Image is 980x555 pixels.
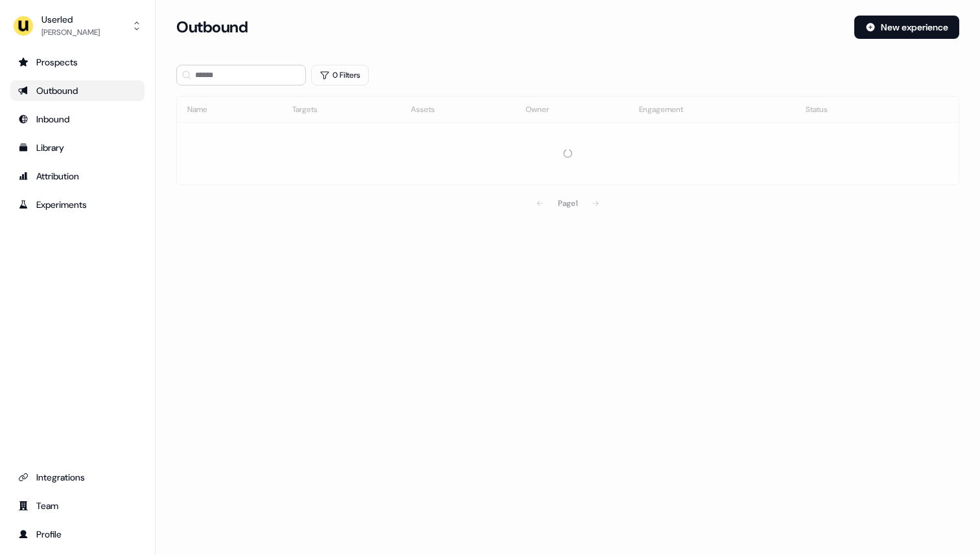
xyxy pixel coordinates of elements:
div: Inbound [18,113,137,126]
button: Userled[PERSON_NAME] [10,10,145,41]
div: Team [18,499,137,512]
div: [PERSON_NAME] [41,26,100,39]
a: Go to profile [10,524,145,545]
h3: Outbound [176,17,248,37]
button: New experience [854,16,959,39]
a: Go to outbound experience [10,80,145,101]
div: Profile [18,528,137,541]
div: Prospects [18,56,137,69]
a: Go to team [10,495,145,516]
a: Go to experiments [10,194,145,215]
div: Library [18,141,137,154]
a: Go to attribution [10,166,145,187]
a: Go to prospects [10,52,145,73]
div: Userled [41,13,100,26]
a: Go to integrations [10,467,145,488]
div: Outbound [18,84,137,97]
div: Integrations [18,471,137,484]
div: Experiments [18,198,137,211]
button: 0 Filters [311,65,369,85]
a: Go to templates [10,137,145,158]
div: Attribution [18,170,137,183]
a: Go to Inbound [10,109,145,130]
